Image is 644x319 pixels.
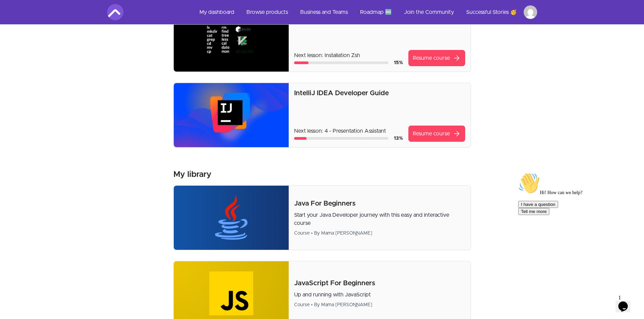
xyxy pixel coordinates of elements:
img: Amigoscode logo [107,4,123,20]
p: Java For Beginners [294,199,465,208]
img: Profile image for Rinaldo Radhames R Parra [524,5,537,19]
div: Course • By Mama [PERSON_NAME] [294,301,465,308]
p: Next lesson: 4 - Presentation Assistant [294,127,403,135]
a: My dashboard [194,4,240,20]
a: Business and Teams [295,4,353,20]
iframe: chat widget [616,292,637,312]
div: Course progress [294,61,388,64]
img: Product image for Terminal, Bash & VIM Essentials [174,7,289,72]
p: Start your Java Developer journey with this easy and interactive course [294,211,465,227]
p: Up and running with JavaScript [294,291,465,299]
span: arrow_forward [453,54,461,62]
a: Resume coursearrow_forward [408,126,465,142]
p: IntelliJ IDEA Developer Guide [294,88,465,98]
a: Successful Stories 🥳 [461,4,522,20]
a: Join the Community [399,4,459,20]
span: 15 % [394,60,403,65]
span: 13 % [394,136,403,141]
a: Browse products [241,4,293,20]
a: Resume coursearrow_forward [408,50,465,66]
img: Product image for Java For Beginners [174,186,289,250]
div: Course • By Mama [PERSON_NAME] [294,230,465,237]
a: Product image for Java For BeginnersJava For BeginnersStart your Java Developer journey with this... [173,185,471,250]
div: 👋Hi! How can we help?I have a questionTell me more [3,3,124,45]
span: arrow_forward [453,130,461,138]
img: Product image for IntelliJ IDEA Developer Guide [174,83,289,147]
p: Next lesson: Installation Zsh [294,51,403,59]
button: Tell me more [3,38,34,45]
nav: Main [194,4,537,20]
img: :wave: [3,3,24,24]
p: JavaScript For Beginners [294,278,465,288]
span: Hi! How can we help? [3,20,67,25]
h3: My library [173,169,211,180]
a: Roadmap 🆕 [355,4,397,20]
div: Course progress [294,137,388,140]
button: I have a question [3,31,43,38]
iframe: chat widget [516,170,637,289]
